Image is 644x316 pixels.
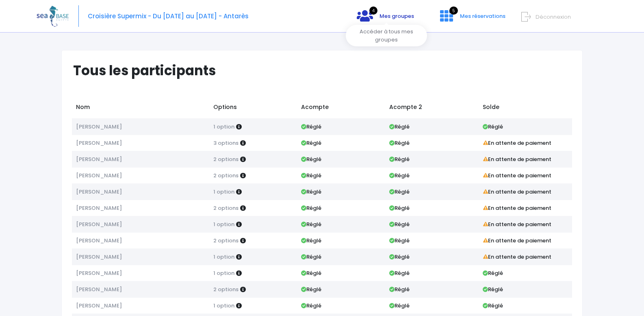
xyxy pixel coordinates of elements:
strong: Réglé [301,188,321,196]
strong: Réglé [389,302,410,309]
span: 3 options [213,139,239,147]
span: 1 option [213,188,234,196]
strong: Réglé [301,172,321,179]
strong: En attente de paiement [483,253,552,261]
strong: En attente de paiement [483,220,552,228]
strong: Réglé [389,237,410,244]
td: Acompte [297,99,385,118]
span: [PERSON_NAME] [76,139,122,147]
strong: Réglé [483,302,503,309]
span: 2 options [213,172,239,179]
strong: Réglé [301,237,321,244]
strong: Réglé [389,220,410,228]
strong: Réglé [389,285,410,293]
strong: Réglé [301,285,321,293]
span: 5 [449,7,458,15]
strong: Réglé [301,220,321,228]
strong: Réglé [389,188,410,196]
span: [PERSON_NAME] [76,253,122,261]
span: [PERSON_NAME] [76,204,122,212]
strong: Réglé [301,139,321,147]
strong: Réglé [301,302,321,309]
strong: Réglé [389,269,410,277]
strong: Réglé [301,269,321,277]
span: [PERSON_NAME] [76,237,122,244]
span: 1 option [213,253,234,261]
span: Mes réservations [460,12,505,20]
span: [PERSON_NAME] [76,269,122,277]
span: [PERSON_NAME] [76,302,122,309]
strong: Réglé [483,285,503,293]
span: 2 options [213,204,239,212]
strong: Réglé [389,172,410,179]
h1: Tous les participants [73,63,578,78]
td: Solde [479,99,572,118]
span: 1 option [213,269,234,277]
strong: Réglé [301,155,321,163]
a: 4 Mes groupes [350,15,421,23]
strong: Réglé [301,253,321,261]
strong: Réglé [483,123,503,131]
span: Croisière Supermix - Du [DATE] au [DATE] - Antarès [88,12,249,20]
strong: Réglé [389,155,410,163]
span: 1 option [213,302,234,309]
span: [PERSON_NAME] [76,285,122,293]
strong: Réglé [301,204,321,212]
td: Acompte 2 [385,99,479,118]
strong: Réglé [389,123,410,131]
span: Déconnexion [536,13,571,21]
span: 2 options [213,155,239,163]
strong: En attente de paiement [483,204,552,212]
strong: En attente de paiement [483,172,552,179]
span: Mes groupes [379,12,414,20]
span: [PERSON_NAME] [76,155,122,163]
span: 2 options [213,237,239,244]
strong: Réglé [301,123,321,131]
strong: En attente de paiement [483,188,552,196]
strong: En attente de paiement [483,139,552,147]
span: [PERSON_NAME] [76,123,122,131]
span: 4 [369,7,377,15]
strong: Réglé [389,253,410,261]
div: Accéder à tous mes groupes [346,25,427,46]
strong: En attente de paiement [483,155,552,163]
strong: En attente de paiement [483,237,552,244]
strong: Réglé [389,139,410,147]
span: [PERSON_NAME] [76,220,122,228]
span: 2 options [213,285,239,293]
span: 1 option [213,220,234,228]
strong: Réglé [483,269,503,277]
a: 5 Mes réservations [434,15,510,23]
td: Options [209,99,297,118]
span: [PERSON_NAME] [76,172,122,179]
td: Nom [72,99,209,118]
span: [PERSON_NAME] [76,188,122,196]
strong: Réglé [389,204,410,212]
span: 1 option [213,123,234,131]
